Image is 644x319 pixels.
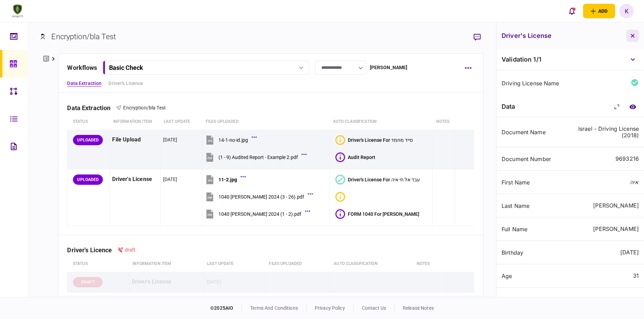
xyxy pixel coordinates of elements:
[502,203,568,209] div: Last Name
[502,250,568,255] div: Birthday
[67,63,97,72] div: workflows
[348,211,419,217] div: FORM 1040 For JAMES L NEELEY
[433,114,455,130] th: notes
[103,61,309,75] button: Basic Check
[163,176,178,183] div: [DATE]
[205,149,305,165] button: (1 - 9) Audited Report - Example 2.pdf
[10,2,25,20] img: client company logo
[205,132,255,148] button: 14-1-no-id.jpg
[502,297,568,302] div: ID Number
[112,132,158,148] div: File Upload
[67,256,129,272] th: status
[51,31,116,42] div: Encryption/bla Test
[112,172,158,187] div: Driver's License
[118,246,136,254] div: draft
[593,226,639,232] div: [PERSON_NAME]
[67,104,116,111] div: Data Extraction
[205,206,308,222] button: 1040 JAMES LNEELEY 2024 (1 - 2).pdf
[626,100,639,113] a: compare to document
[348,137,413,143] div: Driver's License For סייד מחמד
[335,135,345,145] div: Bad quality
[132,274,201,290] div: Driver's License
[330,114,433,130] th: auto classification
[73,174,103,185] div: UPLOADED
[533,56,541,63] span: 1 / 1
[163,136,178,143] div: [DATE]
[218,155,298,160] div: (1 - 9) Audited Report - Example 2.pdf
[502,103,515,110] div: data
[583,4,615,18] button: open adding identity options
[108,80,143,87] a: Driver's Licence
[403,305,434,311] a: release notes
[620,249,639,256] div: [DATE]
[218,177,237,182] div: 11-2.jpg
[67,246,117,254] div: Driver's Licence
[573,126,639,139] div: Israel - Driving License (2018)
[413,256,446,272] th: notes
[250,305,298,311] a: terms and conditions
[109,64,143,71] div: Basic Check
[265,256,330,272] th: Files uploaded
[502,129,568,135] div: Document Name
[611,296,639,302] div: 312124613
[502,226,568,232] div: Full Name
[335,152,375,162] button: Audit Report
[315,305,345,311] a: privacy policy
[362,305,386,311] a: contact us
[348,177,420,182] div: Driver's License For עבד אל חי איה
[502,33,551,39] h3: Driver's License
[204,256,265,272] th: last update
[335,209,419,219] button: FORM 1040 For JAMES L NEELEY
[633,273,639,279] div: 31
[502,156,568,162] div: Document Number
[370,64,408,71] div: [PERSON_NAME]
[335,175,420,184] button: Driver's License For עבד אל חי איה
[502,180,568,185] div: First Name
[73,277,103,287] div: DRAFT
[202,114,330,130] th: Files uploaded
[160,114,202,130] th: last update
[502,56,532,63] span: Validation
[335,192,348,202] button: Bad quality
[619,4,634,18] button: K
[335,192,345,202] div: Bad quality
[502,273,568,279] div: Age
[630,179,639,185] div: איה
[611,100,623,113] button: Collapse/Expand All
[205,189,311,204] button: 1040 JAMES LNEELEY 2024 (3 - 26).pdf
[67,80,101,87] a: Data Extraction
[206,278,221,285] div: [DATE]
[110,114,160,130] th: Information item
[129,256,204,272] th: Information item
[502,81,568,86] div: driving license name
[330,256,413,272] th: auto classification
[335,135,413,145] button: Bad qualityDriver's License For סייד מחמד
[205,172,244,187] button: 11-2.jpg
[218,211,301,217] div: 1040 JAMES LNEELEY 2024 (1 - 2).pdf
[123,105,166,110] span: Encryption/bla Test
[348,155,375,160] div: Audit Report
[218,194,304,200] div: 1040 JAMES LNEELEY 2024 (3 - 26).pdf
[73,135,103,145] div: UPLOADED
[218,137,248,143] div: 14-1-no-id.jpg
[210,305,242,312] div: © 2025 AIO
[593,202,639,209] div: [PERSON_NAME]
[67,114,110,130] th: status
[565,4,579,18] button: open notifications list
[615,156,639,162] div: 9693216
